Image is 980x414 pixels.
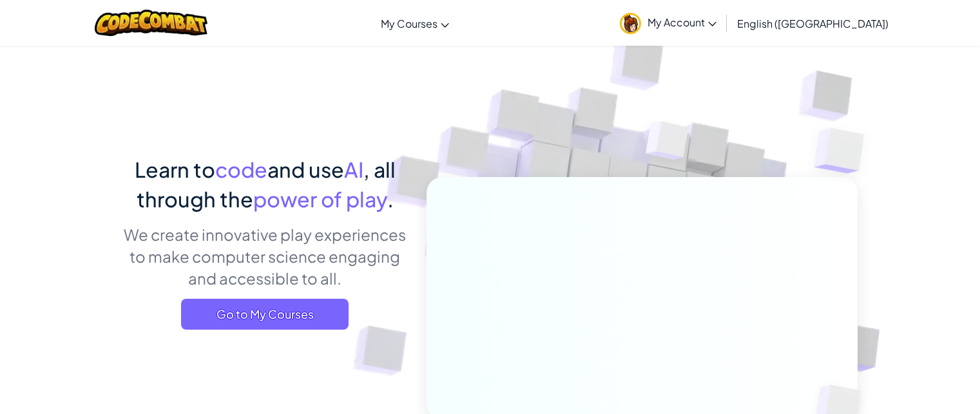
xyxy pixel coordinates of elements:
[215,156,267,182] span: code
[620,13,641,34] img: avatar
[135,156,215,182] span: Learn to
[344,156,363,182] span: AI
[253,186,387,212] span: power of play
[381,17,437,30] span: My Courses
[731,6,895,41] a: English ([GEOGRAPHIC_DATA])
[374,6,456,41] a: My Courses
[181,299,349,330] a: Go to My Courses
[387,186,394,212] span: .
[789,97,900,205] img: Overlap cubes
[648,15,716,29] span: My Account
[737,17,889,30] span: English ([GEOGRAPHIC_DATA])
[95,10,207,36] img: CodeCombat logo
[123,223,407,289] p: We create innovative play experiences to make computer science engaging and accessible to all.
[613,3,723,43] a: My Account
[621,96,714,192] img: Overlap cubes
[267,156,344,182] span: and use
